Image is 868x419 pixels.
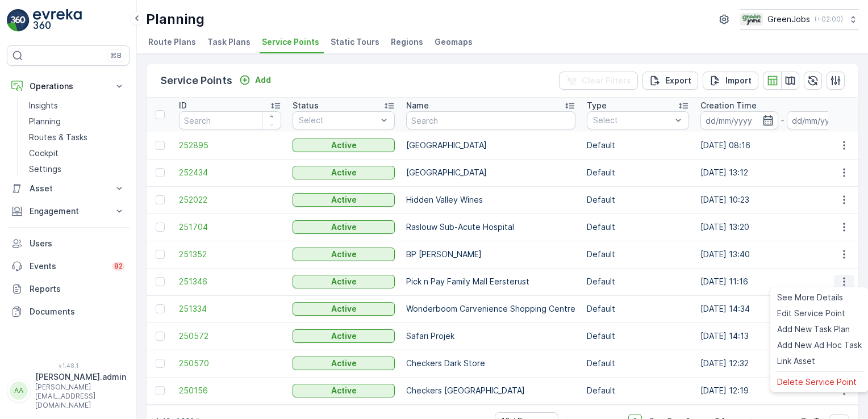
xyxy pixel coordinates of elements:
span: Geomaps [435,36,473,48]
a: 251704 [179,221,281,233]
a: Events82 [7,255,130,278]
div: Toggle Row Selected [156,386,165,395]
span: Route Plans [148,36,196,48]
span: Regions [391,36,423,48]
td: Safari Projek [400,322,581,350]
td: Default [581,132,695,159]
span: 250156 [179,385,281,396]
a: Planning [24,114,130,129]
a: 252895 [179,140,281,151]
td: Checkers [GEOGRAPHIC_DATA] [400,377,581,404]
a: 250570 [179,358,281,369]
p: Active [331,385,357,396]
td: Checkers Dark Store [400,350,581,377]
td: Wonderboom Carvenience Shopping Centre [400,295,581,322]
a: Routes & Tasks [24,129,130,145]
p: [PERSON_NAME][EMAIL_ADDRESS][DOMAIN_NAME] [35,383,126,410]
p: GreenJobs [767,14,810,25]
button: Operations [7,75,130,98]
a: Insights [24,98,130,114]
a: Users [7,232,130,255]
p: Active [331,330,357,342]
a: 251352 [179,249,281,260]
td: Raslouw Sub-Acute Hospital [400,213,581,241]
p: Routes & Tasks [29,132,87,143]
p: Active [331,303,357,315]
img: logo_light-DOdMpM7g.png [33,9,82,32]
button: Active [293,248,395,261]
span: Add New Ad Hoc Task [777,340,862,351]
a: Documents [7,300,130,323]
td: Default [581,186,695,213]
p: Creation Time [700,100,757,111]
td: Default [581,322,695,350]
a: Edit Service Point [773,305,866,321]
span: See More Details [777,292,843,303]
input: Search [179,111,281,129]
td: Default [581,159,695,186]
div: Toggle Row Selected [156,223,165,232]
button: Import [703,72,758,90]
a: 252434 [179,167,281,178]
p: Add [255,74,271,86]
div: AA [10,382,28,400]
span: Add New Task Plan [777,324,850,335]
td: Default [581,350,695,377]
span: 250572 [179,330,281,342]
button: Active [293,384,395,397]
p: Active [331,249,357,260]
td: [GEOGRAPHIC_DATA] [400,159,581,186]
input: Search [406,111,575,129]
a: Cockpit [24,145,130,161]
button: Active [293,357,395,370]
p: Reports [30,283,125,295]
a: See More Details [773,290,866,305]
button: Active [293,329,395,343]
p: Import [725,75,752,86]
button: AA[PERSON_NAME].admin[PERSON_NAME][EMAIL_ADDRESS][DOMAIN_NAME] [7,371,130,410]
p: Planning [146,10,205,28]
p: - [781,114,784,127]
a: Add New Ad Hoc Task [773,337,866,353]
span: 251346 [179,276,281,287]
p: ( +02:00 ) [815,15,843,24]
p: Export [665,75,691,86]
p: 82 [114,262,123,271]
input: dd/mm/yyyy [700,111,778,129]
td: [GEOGRAPHIC_DATA] [400,132,581,159]
td: Default [581,377,695,404]
button: Active [293,139,395,152]
p: Status [293,100,319,111]
td: BP [PERSON_NAME] [400,241,581,268]
p: Events [30,261,105,272]
p: Active [331,167,357,178]
span: Link Asset [777,355,815,367]
button: GreenJobs(+02:00) [740,9,859,30]
p: ⌘B [110,51,122,60]
p: Insights [29,100,58,111]
button: Active [293,275,395,288]
p: Active [331,358,357,369]
span: Delete Service Point [777,376,857,388]
p: Engagement [30,206,107,217]
button: Clear Filters [559,72,638,90]
input: dd/mm/yyyy [787,111,865,129]
span: Static Tours [331,36,379,48]
td: Default [581,241,695,268]
button: Asset [7,177,130,200]
a: Settings [24,161,130,177]
p: Asset [30,183,107,194]
p: Active [331,276,357,287]
p: Documents [30,306,125,317]
td: Pick n Pay Family Mall Eersterust [400,268,581,295]
span: Edit Service Point [777,308,845,319]
p: ID [179,100,187,111]
span: Service Points [262,36,319,48]
p: Select [299,115,377,126]
p: Service Points [160,73,232,89]
p: Name [406,100,429,111]
a: Add New Task Plan [773,321,866,337]
span: 252022 [179,194,281,206]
